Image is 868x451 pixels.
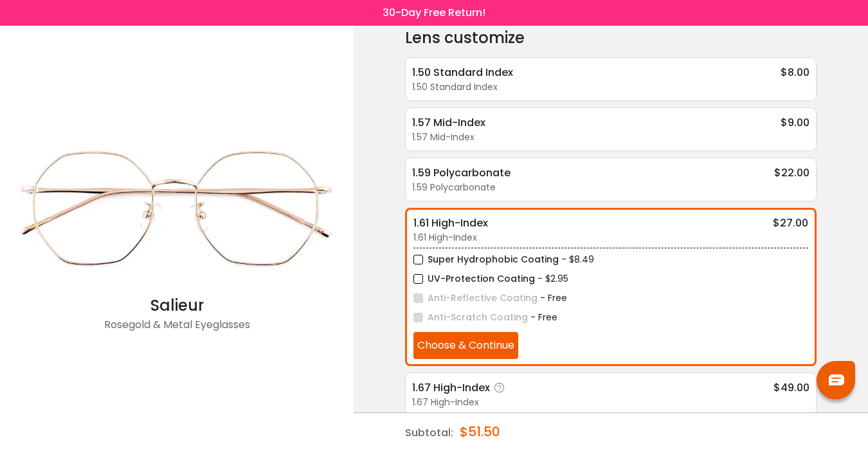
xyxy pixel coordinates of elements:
[412,131,809,144] div: 1.57 Mid-Index
[412,396,809,409] div: 1.67 High-Index
[774,165,809,181] span: $22.00
[540,291,567,304] span: - Free
[530,311,557,324] span: - Free
[538,272,568,285] span: - $2.95
[781,115,809,131] span: $9.00
[412,380,509,396] div: 1.67 High-Index
[412,80,809,94] div: 1.50 Standard Index
[412,165,511,181] div: 1.59 Polycarbonate
[561,253,594,266] span: - $8.49
[413,215,488,231] div: 1.61 High-Index
[413,231,808,244] div: 1.61 High-Index
[829,374,844,385] img: chat
[6,317,347,343] div: Rosegold & Metal Eyeglasses
[6,124,347,294] img: Rosegold Salieur - Metal Eyeglasses
[405,25,817,51] div: Lens customize
[413,271,535,287] label: UV-Protection Coating
[781,64,809,80] span: $8.00
[6,294,347,317] div: Salieur
[773,215,808,231] span: $27.00
[413,309,528,326] label: Anti-Scratch Coating
[413,290,538,306] label: Anti-Reflective Coating
[773,380,809,396] span: $49.00
[413,252,559,268] label: Super Hydrophobic Coating
[412,64,513,80] div: 1.50 Standard Index
[412,181,809,194] div: 1.59 Polycarbonate
[413,332,518,359] button: Choose & Continue
[460,413,500,450] div: $51.50
[412,115,485,131] div: 1.57 Mid-Index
